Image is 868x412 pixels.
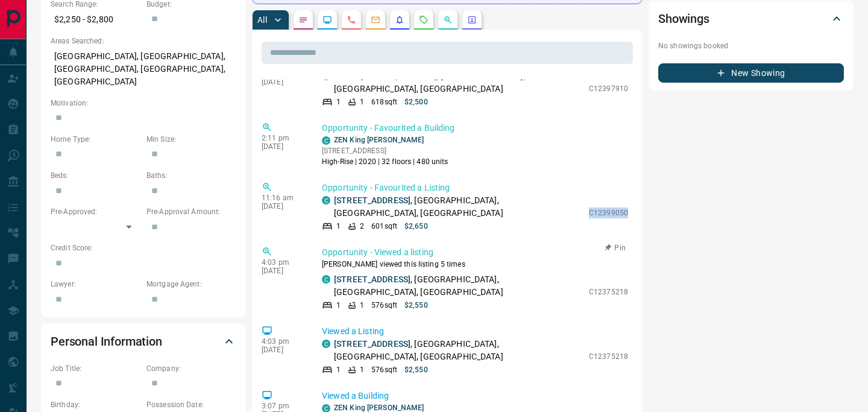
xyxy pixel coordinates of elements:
[262,202,304,211] p: [DATE]
[467,15,477,25] svg: Agent Actions
[262,142,304,151] p: [DATE]
[257,16,267,24] p: All
[262,346,304,354] p: [DATE]
[322,390,628,402] p: Viewed a Building
[336,97,341,107] p: 1
[262,258,304,267] p: 4:03 pm
[404,364,428,375] p: $2,550
[322,340,330,348] div: condos.ca
[262,402,304,410] p: 3:07 pm
[347,15,356,25] svg: Calls
[322,275,330,284] div: condos.ca
[51,36,236,46] p: Areas Searched:
[262,267,304,275] p: [DATE]
[419,15,429,25] svg: Requests
[51,279,140,290] p: Lawyer:
[360,221,364,232] p: 2
[51,170,140,181] p: Beds:
[51,327,236,356] div: Personal Information
[589,351,628,362] p: C12375218
[146,170,236,181] p: Baths:
[322,182,628,194] p: Opportunity - Favourited a Listing
[322,196,330,204] div: condos.ca
[589,83,628,94] p: C12397910
[146,363,236,374] p: Company:
[51,363,140,374] p: Job Title:
[262,194,304,202] p: 11:16 am
[146,399,236,410] p: Possession Date:
[322,136,330,145] div: condos.ca
[51,332,162,351] h2: Personal Information
[658,63,844,83] button: New Showing
[322,15,332,25] svg: Lead Browsing Activity
[360,364,364,375] p: 1
[334,194,583,220] p: , [GEOGRAPHIC_DATA], [GEOGRAPHIC_DATA], [GEOGRAPHIC_DATA]
[658,9,709,28] h2: Showings
[322,156,448,167] p: High-Rise | 2020 | 32 floors | 480 units
[336,300,341,311] p: 1
[404,221,428,232] p: $2,650
[322,145,448,156] p: [STREET_ADDRESS]
[51,206,140,217] p: Pre-Approved:
[598,242,633,253] button: Pin
[589,208,628,218] p: C12399050
[360,300,364,311] p: 1
[322,246,628,259] p: Opportunity - Viewed a listing
[371,300,397,311] p: 576 sqft
[334,339,410,349] a: [STREET_ADDRESS]
[336,221,341,232] p: 1
[262,134,304,142] p: 2:11 pm
[146,206,236,217] p: Pre-Approval Amount:
[146,134,236,145] p: Min Size:
[404,97,428,107] p: $2,500
[371,97,397,107] p: 618 sqft
[443,15,453,25] svg: Opportunities
[658,40,844,51] p: No showings booked
[322,122,628,135] p: Opportunity - Favourited a Building
[360,97,364,107] p: 1
[298,15,308,25] svg: Notes
[334,338,583,363] p: , [GEOGRAPHIC_DATA], [GEOGRAPHIC_DATA], [GEOGRAPHIC_DATA]
[334,195,410,205] a: [STREET_ADDRESS]
[589,287,628,297] p: C12375218
[658,4,844,33] div: Showings
[371,15,380,25] svg: Emails
[334,274,410,284] a: [STREET_ADDRESS]
[395,15,404,25] svg: Listing Alerts
[51,46,236,92] p: [GEOGRAPHIC_DATA], [GEOGRAPHIC_DATA], [GEOGRAPHIC_DATA], [GEOGRAPHIC_DATA], [GEOGRAPHIC_DATA]
[371,221,397,232] p: 601 sqft
[262,337,304,346] p: 4:03 pm
[322,325,628,338] p: Viewed a Listing
[51,134,140,145] p: Home Type:
[334,136,424,144] a: ZEN King [PERSON_NAME]
[322,259,628,270] p: [PERSON_NAME] viewed this listing 5 times
[336,364,341,375] p: 1
[334,273,583,299] p: , [GEOGRAPHIC_DATA], [GEOGRAPHIC_DATA], [GEOGRAPHIC_DATA]
[146,279,236,290] p: Mortgage Agent:
[51,10,140,30] p: $2,250 - $2,800
[404,300,428,311] p: $2,550
[371,364,397,375] p: 576 sqft
[51,399,140,410] p: Birthday:
[334,70,583,95] p: , [GEOGRAPHIC_DATA], [GEOGRAPHIC_DATA], [GEOGRAPHIC_DATA]
[262,78,304,86] p: [DATE]
[51,98,236,109] p: Motivation:
[51,242,236,253] p: Credit Score:
[334,404,424,412] a: ZEN King [PERSON_NAME]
